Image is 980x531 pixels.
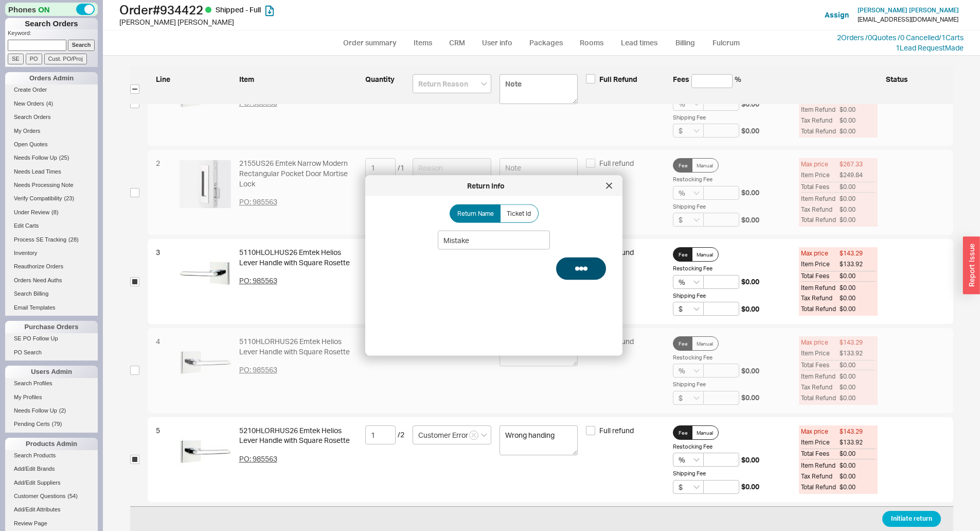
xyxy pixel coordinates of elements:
[68,236,79,243] span: ( 28 )
[370,181,601,191] div: Return Info
[837,33,939,42] a: 2Orders /0Quotes /0 Cancelled
[801,483,840,492] span: Total Refund
[939,33,964,42] a: /1Carts
[14,209,49,215] span: Under Review
[801,284,840,293] span: Item Refund
[741,277,759,287] span: $0.00
[413,74,491,93] input: Return Reason
[68,40,95,50] input: Search
[673,453,704,467] input: Select...
[801,472,840,481] span: Tax Refund
[216,5,261,14] span: Shipped - Full
[5,405,98,416] a: Needs Follow Up(2)
[801,438,840,447] span: Item Price
[5,84,98,95] a: Create Order
[825,10,849,20] button: Assign
[840,271,876,282] span: $0.00
[67,493,78,499] span: ( 54 )
[693,458,700,462] svg: open menu
[5,477,98,488] a: Add/Edit Suppliers
[673,265,712,272] span: Restocking Fee
[840,483,876,492] span: $0.00
[5,347,98,358] a: PO Search
[14,236,66,243] span: Process SE Tracking
[5,518,98,529] a: Review Page
[14,155,57,161] span: Needs Follow Up
[14,182,74,188] span: Needs Processing Note
[801,260,840,269] span: Item Price
[5,504,98,515] a: Add/Edit Attributes
[599,74,637,84] span: Full Refund
[38,4,50,15] span: ON
[156,74,171,104] span: Line
[5,112,98,123] a: Search Orders
[14,195,62,201] span: Verify Compatibility
[239,454,277,463] span: PO: 985563
[239,425,357,446] div: 5210HLORHUS26 Emtek Helios Lever Handle with Square Rosette
[673,443,712,450] span: Restocking Fee
[673,74,689,104] span: Fees
[801,449,840,459] span: Total Fees
[5,234,98,245] a: Process SE Tracking(28)
[59,155,69,161] span: ( 25 )
[840,438,876,447] span: $133.92
[5,139,98,150] a: Open Quotes
[457,210,494,218] span: Return Name
[14,421,50,427] span: Pending Certs
[840,472,876,481] span: $0.00
[840,305,876,314] span: $0.00
[413,425,491,444] input: Reason
[679,250,688,259] span: Fee
[673,480,704,494] input: Select...
[5,378,98,389] a: Search Profiles
[5,180,98,191] a: Needs Processing Note
[156,425,171,494] div: 5
[5,152,98,163] a: Needs Follow Up(25)
[14,100,44,107] span: New Orders
[573,33,611,52] a: Rooms
[693,485,700,489] svg: open menu
[697,429,713,437] span: Manual
[5,18,98,29] h1: Search Orders
[119,3,493,17] h1: Order # 934422
[886,74,945,104] span: Status
[52,421,62,427] span: ( 79 )
[858,6,959,14] span: [PERSON_NAME] [PERSON_NAME]
[801,271,840,282] span: Total Fees
[522,33,571,52] a: Packages
[697,250,713,259] span: Manual
[5,491,98,502] a: Customer Questions(54)
[14,493,65,499] span: Customer Questions
[8,29,98,40] p: Keyword:
[858,7,959,14] a: [PERSON_NAME] [PERSON_NAME]
[586,74,595,83] input: Full Refund
[59,407,66,414] span: ( 2 )
[693,280,700,284] svg: open menu
[5,275,98,286] a: Orders Need Auths
[801,249,840,258] span: Max price
[5,193,98,204] a: Verify Compatibility(23)
[801,461,840,470] span: Item Refund
[858,16,958,23] div: [EMAIL_ADDRESS][DOMAIN_NAME]
[705,33,747,52] a: Fulcrum
[673,470,791,477] div: Shipping Fee
[673,275,704,289] input: Select...
[840,260,876,269] span: $133.92
[481,433,487,437] svg: open menu
[5,98,98,109] a: New Orders(4)
[64,195,75,201] span: ( 23 )
[239,247,357,267] div: 5110HLOLHUS26 Emtek Helios Lever Handle with Square Rosette
[156,247,171,316] div: 3
[801,294,840,303] span: Tax Refund
[406,33,440,52] a: Items
[5,166,98,177] a: Needs Lead Times
[741,455,759,465] span: $0.00
[896,43,964,52] a: 1Lead RequestMade
[840,249,876,258] span: $143.29
[5,366,98,378] div: Users Admin
[119,17,493,27] div: [PERSON_NAME] [PERSON_NAME]
[5,333,98,344] a: SE PO Follow Up
[586,426,595,435] input: Full refund
[5,321,98,333] div: Purchase Orders
[840,461,876,470] span: $0.00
